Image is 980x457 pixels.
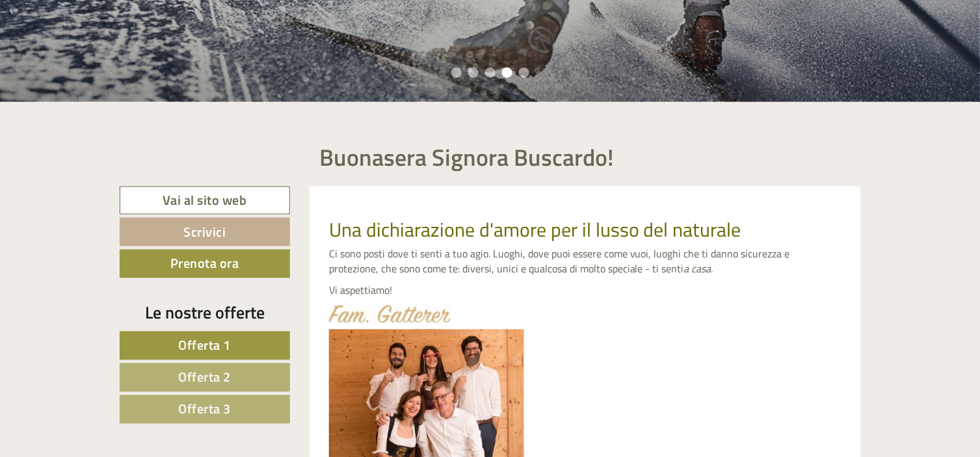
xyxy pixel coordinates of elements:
a: Prenota ora [120,250,291,278]
a: Scrivici [120,218,291,246]
p: Vi aspettiamo! [329,283,841,298]
a: Vai al sito web [120,187,291,215]
p: Ci sono posti dove ti senti a tuo agio. Luoghi, dove puoi essere come vuoi, luoghi che ti danno s... [329,247,841,277]
h1: Buonasera Signora Buscardo! [319,144,614,170]
em: a [684,261,689,277]
span: Offerta 1 [179,335,232,356]
img: image [329,305,451,323]
span: Una dichiarazione d'amore per il lusso del naturale [329,215,741,244]
div: Le nostre offerte [120,301,291,325]
span: Offerta 2 [179,367,232,387]
span: Offerta 3 [179,399,232,419]
em: casa [692,261,711,277]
